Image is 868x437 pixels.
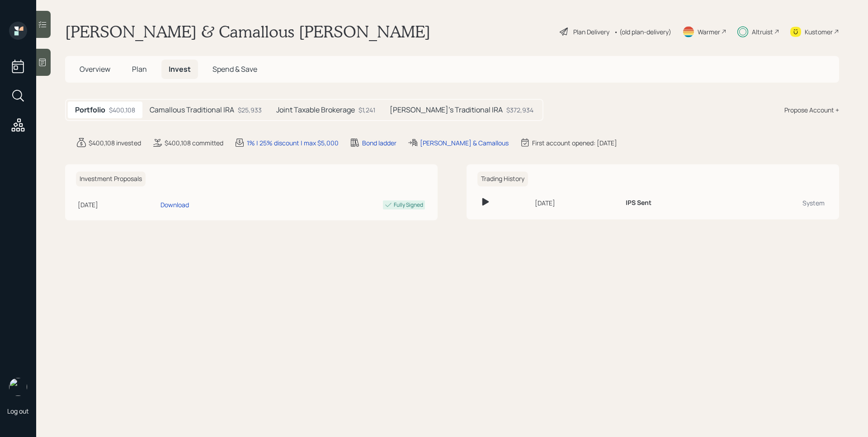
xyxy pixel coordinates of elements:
span: Invest [169,64,191,74]
div: $25,933 [238,105,262,115]
div: Plan Delivery [573,27,609,37]
div: Download [160,200,189,209]
div: [DATE] [535,198,618,208]
div: System [735,198,825,208]
h5: Joint Taxable Brokerage [276,106,355,114]
img: james-distasi-headshot.png [9,378,27,396]
div: First account opened: [DATE] [532,138,617,148]
h5: Portfolio [75,106,105,114]
div: Bond ladder [362,138,396,148]
span: Spend & Save [212,64,257,74]
div: Warmer [698,27,720,37]
div: Propose Account + [784,105,839,115]
div: Log out [7,407,29,415]
div: $400,108 [109,105,135,115]
div: [PERSON_NAME] & Camallous [420,138,509,148]
h6: Trading History [477,172,528,186]
div: $400,108 invested [89,138,141,148]
div: • (old plan-delivery) [614,27,671,37]
h6: IPS Sent [626,199,651,207]
span: Plan [132,64,147,74]
div: 1% | 25% discount | max $5,000 [247,138,339,148]
div: $1,241 [359,105,375,115]
span: Overview [80,64,110,74]
div: Fully Signed [394,201,423,209]
h5: Camallous Traditional IRA [150,106,234,114]
div: Kustomer [805,27,833,37]
div: $400,108 committed [165,138,223,148]
div: [DATE] [78,200,157,209]
div: Altruist [752,27,773,37]
h1: [PERSON_NAME] & Camallous [PERSON_NAME] [65,22,430,42]
div: $372,934 [506,105,533,115]
h6: Investment Proposals [76,172,146,186]
h5: [PERSON_NAME]'s Traditional IRA [390,106,503,114]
